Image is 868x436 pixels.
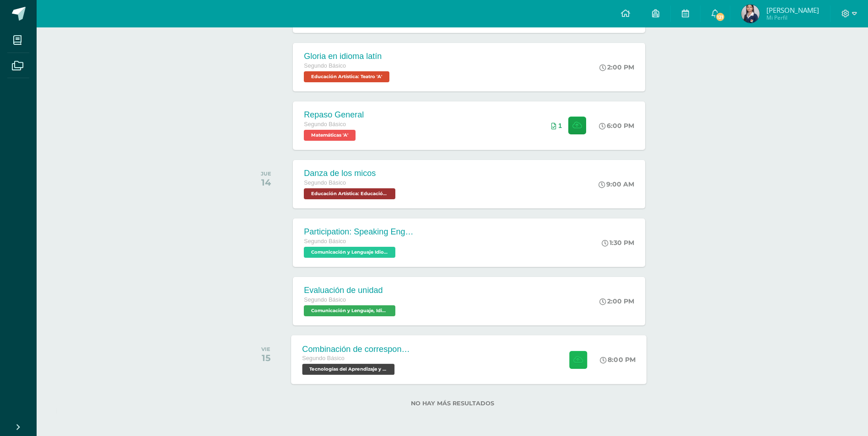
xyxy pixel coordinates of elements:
[304,169,398,178] div: Danza de los micos
[304,63,346,69] span: Segundo Básico
[304,110,364,120] div: Repaso General
[304,286,398,295] div: Evaluación de unidad
[261,177,271,188] div: 14
[599,63,634,71] div: 2:00 PM
[715,12,725,22] span: 121
[245,400,659,407] label: No hay más resultados
[304,247,395,258] span: Comunicación y Lenguaje Idioma Extranjero Inglés 'A'
[261,170,271,177] div: JUE
[551,122,562,129] div: Archivos entregados
[304,180,346,186] span: Segundo Básico
[304,188,395,199] span: Educación Artística: Educación Musical 'A'
[304,71,389,82] span: Educación Artística: Teatro 'A'
[304,305,395,316] span: Comunicación y Lenguaje, Idioma Español 'A'
[598,180,634,188] div: 9:00 AM
[599,297,634,305] div: 2:00 PM
[304,130,356,141] span: Matemáticas 'A'
[302,364,395,375] span: Tecnologías del Aprendizaje y la Comunicación 'A'
[304,121,346,128] span: Segundo Básico
[304,238,346,245] span: Segundo Básico
[302,355,345,362] span: Segundo Básico
[302,344,413,354] div: Combinación de correspondencia
[600,356,636,364] div: 8:00 PM
[304,52,392,61] div: Gloria en idioma latín
[304,227,414,237] div: Participation: Speaking English
[766,5,819,15] span: [PERSON_NAME]
[741,5,760,23] img: 7d899d2c5821ebc75f724caa45ff3b9a.png
[599,122,634,130] div: 6:00 PM
[558,122,562,129] span: 1
[261,352,270,363] div: 15
[304,297,346,303] span: Segundo Básico
[602,239,634,247] div: 1:30 PM
[261,346,270,352] div: VIE
[766,14,819,21] span: Mi Perfil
